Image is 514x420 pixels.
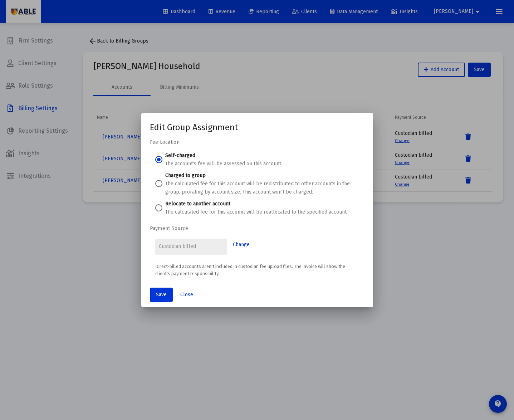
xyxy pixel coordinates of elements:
[233,241,250,248] span: Change
[175,288,199,302] button: Close
[150,122,364,133] h1: Edit Group Assignment
[165,152,195,158] label: Self-charged
[156,292,167,298] span: Save
[165,172,206,179] label: Charged to group
[165,201,230,207] label: Relocate to another account
[165,180,359,196] p: The calculated fee for this account will be redistributed to other accounts in the group, prorati...
[165,208,348,216] p: The calculated fee for this account will be reallocated to the specified account.
[155,263,359,277] p: Direct-billed accounts aren't included in custodian fee upload files. The invoice will show the c...
[150,288,173,302] button: Save
[150,225,189,231] label: Payment Source
[150,139,180,145] label: Fee Location
[180,292,193,298] span: Close
[227,238,255,252] a: Change
[165,160,282,168] p: The account's fee will be assessed on this account.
